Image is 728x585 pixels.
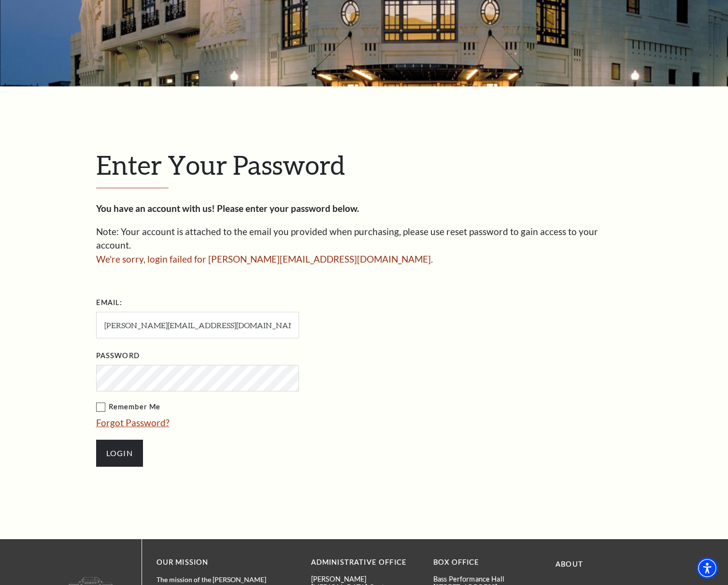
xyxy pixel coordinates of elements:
a: About [556,560,583,568]
p: Bass Performance Hall [433,575,541,583]
label: Password [96,350,140,362]
p: OUR MISSION [157,557,277,569]
strong: You have an account with us! [96,203,215,214]
input: Submit button [96,440,143,467]
p: Administrative Office [311,557,419,569]
span: Enter Your Password [96,149,345,180]
span: We're sorry, login failed for [PERSON_NAME][EMAIL_ADDRESS][DOMAIN_NAME]. [96,253,433,265]
p: BOX OFFICE [433,557,541,569]
p: Note: Your account is attached to the email you provided when purchasing, please use reset passwo... [96,225,632,252]
a: Forgot Password? [96,417,170,428]
input: Required [96,312,299,338]
label: Remember Me [96,401,396,413]
div: Accessibility Menu [697,557,718,579]
strong: Please enter your password below. [217,203,359,214]
label: Email: [96,297,123,309]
